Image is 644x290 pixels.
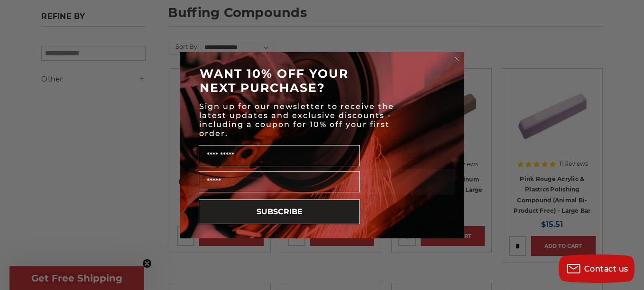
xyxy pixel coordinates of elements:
input: Email [199,171,360,192]
span: Sign up for our newsletter to receive the latest updates and exclusive discounts - including a co... [199,102,394,138]
button: Contact us [559,254,635,283]
button: Close dialog [452,54,462,64]
span: WANT 10% OFF YOUR NEXT PURCHASE? [200,66,349,95]
button: SUBSCRIBE [199,199,360,224]
span: Contact us [584,264,628,273]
